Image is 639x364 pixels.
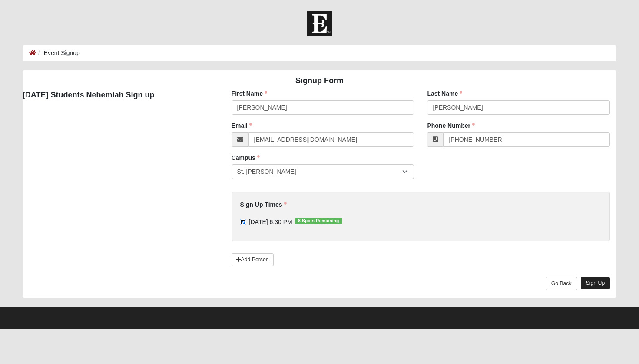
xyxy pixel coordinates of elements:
h4: Signup Form [23,76,616,86]
span: [DATE] 6:30 PM [249,218,292,225]
span: 8 Spots Remaining [295,218,342,224]
img: Church of Eleven22 Logo [307,11,332,36]
a: Sign Up [581,277,610,289]
strong: [DATE] Students Nehemiah Sign up [23,91,155,99]
label: Last Name [427,89,462,98]
label: Email [232,121,252,130]
label: Campus [232,153,260,162]
li: Event Signup [36,49,80,58]
label: Phone Number [427,121,475,130]
a: Add Person [232,253,274,266]
a: Go Back [546,277,577,290]
label: First Name [232,89,267,98]
label: Sign Up Times [240,200,287,209]
input: [DATE] 6:30 PM8 Spots Remaining [240,219,246,225]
